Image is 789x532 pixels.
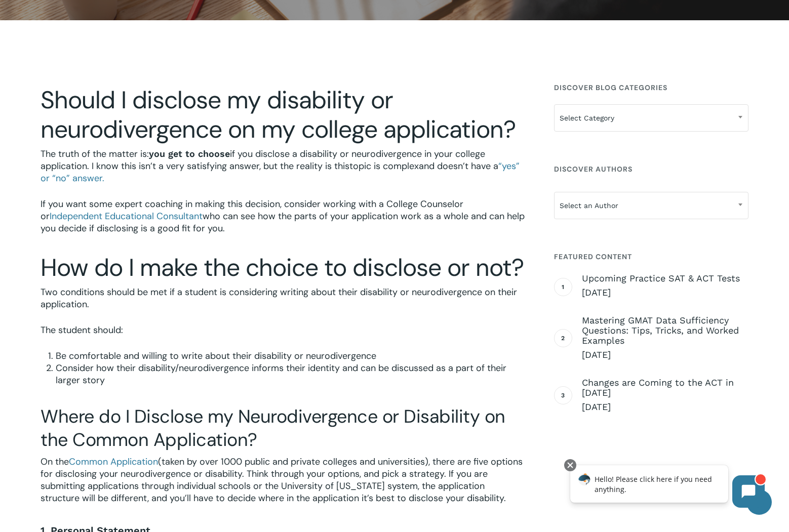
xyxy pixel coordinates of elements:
span: and doesn’t have a [419,160,498,172]
a: Upcoming Practice SAT & ACT Tests [DATE] [582,273,748,299]
span: On the [41,456,69,468]
span: (taken by over 1000 public and private colleges and universities), there are five options for dis... [41,456,523,504]
span: Select Category [555,107,748,129]
span: Consider how their disability/neurodivergence informs their identity and can be discussed as a pa... [56,362,506,386]
span: if you disclose a disability or neurodivergence in your college application. [41,148,485,172]
span: Should I disclose my disability or neurodivergence on my college application? [41,84,516,145]
h4: Featured Content [554,248,748,266]
span: Upcoming Practice SAT & ACT Tests [582,273,748,283]
span: The truth of the matter is: [41,148,149,160]
span: The student should: [41,324,123,336]
h4: Discover Blog Categories [554,78,748,97]
span: Select Category [554,104,748,132]
b: you get to choose [149,148,230,159]
span: who can see how the parts of your application work as a whole and can help you decide if disclosi... [41,210,525,234]
iframe: Chatbot [560,457,775,518]
span: Where do I Disclose my Neurodivergence or Disability on the Common Application? [41,404,505,452]
span: Be comfortable and willing to write about their disability or neurodivergence [56,350,376,362]
a: Changes are Coming to the ACT in [DATE] [DATE] [582,378,748,413]
a: topic is complex [349,160,419,172]
span: [DATE] [582,401,748,413]
h4: Discover Authors [554,160,748,178]
span: I know this isn’t a very satisfying answer, but the reality is this [92,160,349,172]
span: Mastering GMAT Data Sufficiency Questions: Tips, Tricks, and Worked Examples [582,315,748,346]
span: Changes are Coming to the ACT in [DATE] [582,378,748,398]
a: “yes” or “no” answer. [41,160,520,184]
span: If you want some expert coaching in making this decision, consider working with a College Counsel... [41,198,463,222]
span: [DATE] [582,287,748,299]
span: How do I make the choice to disclose or not? [41,252,524,283]
a: Common Application [69,456,158,468]
span: Two conditions should be met if a student is considering writing about their disability or neurod... [41,286,517,310]
a: Mastering GMAT Data Sufficiency Questions: Tips, Tricks, and Worked Examples [DATE] [582,315,748,361]
span: [DATE] [582,349,748,361]
span: Select an Author [555,195,748,216]
a: Independent Educational Consultant [50,210,203,222]
span: Select an Author [554,192,748,219]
